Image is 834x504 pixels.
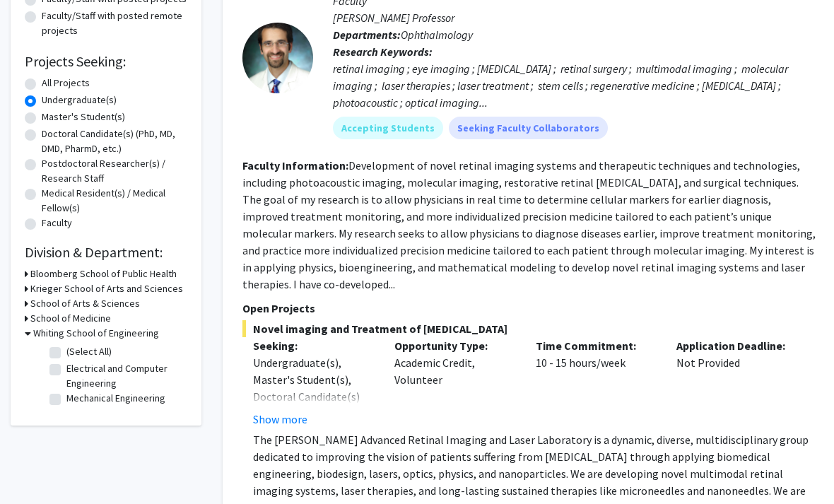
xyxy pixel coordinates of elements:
[333,28,401,42] b: Departments:
[333,117,443,140] mat-chip: Accepting Students
[394,338,515,355] p: Opportunity Type:
[30,312,111,327] h3: School of Medicine
[30,297,140,312] h3: School of Arts & Sciences
[66,345,112,360] label: (Select All)
[449,117,608,140] mat-chip: Seeking Faculty Collaborators
[42,216,72,231] label: Faculty
[42,93,117,108] label: Undergraduate(s)
[66,392,165,406] label: Mechanical Engineering
[536,338,656,355] p: Time Commitment:
[42,76,90,91] label: All Projects
[676,338,797,355] p: Application Deadline:
[42,9,187,39] label: Faculty/Staff with posted remote projects
[42,127,187,157] label: Doctoral Candidate(s) (PhD, MD, DMD, PharmD, etc.)
[30,267,177,282] h3: Bloomberg School of Public Health
[253,338,373,355] p: Seeking:
[384,338,525,428] div: Academic Credit, Volunteer
[666,338,807,428] div: Not Provided
[33,327,159,341] h3: Whiting School of Engineering
[525,338,666,428] div: 10 - 15 hours/week
[42,110,125,125] label: Master's Student(s)
[66,362,184,392] label: Electrical and Computer Engineering
[242,159,816,292] fg-read-more: Development of novel retinal imaging systems and therapeutic techniques and technologies, includi...
[25,245,187,262] h2: Division & Department:
[25,54,187,71] h2: Projects Seeking:
[401,28,473,42] span: Ophthalmology
[333,45,433,59] b: Research Keywords:
[242,321,818,338] span: Novel imaging and Treatment of [MEDICAL_DATA]
[42,187,187,216] label: Medical Resident(s) / Medical Fellow(s)
[42,157,187,187] label: Postdoctoral Researcher(s) / Research Staff
[242,159,348,173] b: Faculty Information:
[253,411,307,428] button: Show more
[30,282,183,297] h3: Krieger School of Arts and Sciences
[333,10,818,27] p: [PERSON_NAME] Professor
[333,61,818,112] div: retinal imaging ; eye imaging ; [MEDICAL_DATA] ; retinal surgery ; multimodal imaging ; molecular...
[11,440,60,493] iframe: Chat
[242,300,818,317] p: Open Projects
